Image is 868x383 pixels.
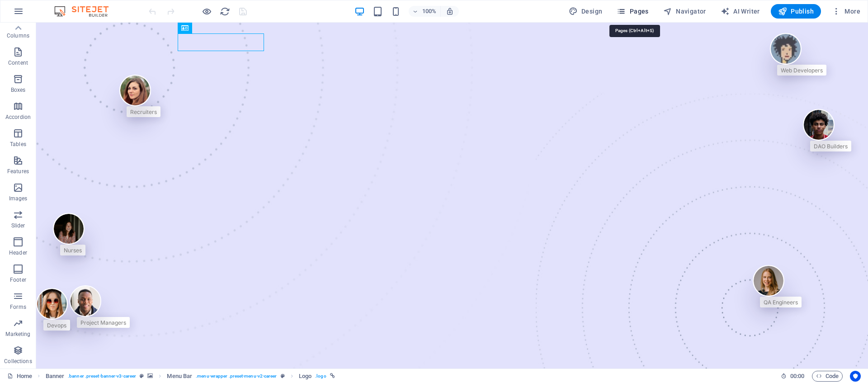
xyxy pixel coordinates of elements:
[569,7,603,16] span: Design
[10,141,26,148] p: Tables
[315,371,326,382] span: . logo
[10,276,26,284] p: Footer
[565,4,606,19] button: Design
[790,371,804,382] span: 00 00
[771,4,821,19] button: Publish
[828,4,864,19] button: More
[140,374,144,378] i: This element is a customizable preset
[721,7,760,16] span: AI Writer
[613,4,652,19] button: Pages
[446,7,454,15] i: On resize automatically adjust zoom level to fit chosen device.
[8,59,28,66] p: Content
[9,195,28,202] p: Images
[147,374,153,378] i: This element contains a background
[5,331,30,338] p: Marketing
[299,371,311,382] span: Click to select. Double-click to edit
[797,373,798,379] span: :
[7,168,29,175] p: Features
[201,6,212,17] button: Click here to leave preview mode and continue editing
[10,303,26,311] p: Forms
[778,7,814,16] span: Publish
[46,371,65,382] span: Click to select. Double-click to edit
[281,374,285,378] i: This element is a customizable preset
[219,6,230,17] button: reload
[850,371,861,382] button: Usercentrics
[409,6,441,17] button: 100%
[196,371,277,382] span: . menu-wrapper .preset-menu-v2-career
[717,4,764,19] button: AI Writer
[330,374,335,378] i: This element is linked
[4,358,32,365] p: Collections
[220,6,230,17] i: Reload page
[617,7,648,16] span: Pages
[660,4,710,19] button: Navigator
[812,371,843,382] button: Code
[11,86,26,94] p: Boxes
[663,7,706,16] span: Navigator
[46,371,335,382] nav: breadcrumb
[167,371,192,382] span: Click to select. Double-click to edit
[9,249,27,256] p: Header
[781,371,805,382] h6: Session time
[816,371,839,382] span: Code
[68,371,136,382] span: . banner .preset-banner-v3-career
[422,6,437,17] h6: 100%
[7,32,29,39] p: Columns
[832,7,860,16] span: More
[52,6,120,17] img: Editor Logo
[5,113,31,121] p: Accordion
[11,222,25,229] p: Slider
[7,371,32,382] a: Home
